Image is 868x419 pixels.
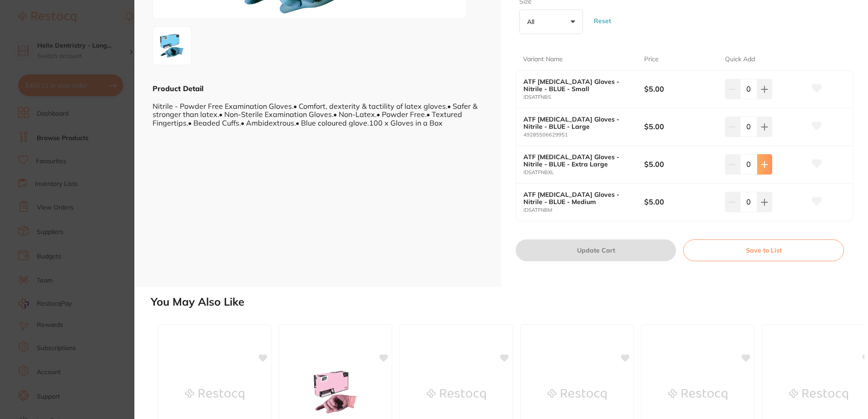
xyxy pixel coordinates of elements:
[39,19,161,156] div: Message content
[519,10,583,34] button: All
[527,18,538,26] p: All
[516,239,676,261] button: Update Cart
[523,170,644,175] small: IDSATFNBXL
[39,19,161,29] div: Hi [PERSON_NAME],
[523,116,632,130] b: ATF [MEDICAL_DATA] Gloves - Nitrile - BLUE - Large
[523,55,563,64] p: Variant Name
[591,5,614,38] button: Reset
[523,191,632,205] b: ATF [MEDICAL_DATA] Gloves - Nitrile - BLUE - Medium
[789,372,848,417] img: ATF Dental Examination Gloves - Nitrile - BLACK - Small
[151,296,864,308] h2: You May Also Like
[644,197,717,207] b: $5.00
[644,159,717,169] b: $5.00
[39,159,161,167] p: Message from Restocq, sent 3h ago
[644,84,717,94] b: $5.00
[153,93,483,127] div: Nitrile - Powder Free Examination Gloves.• Comfort, dexterity & tactility of latex gloves.• Safer...
[523,94,644,100] small: IDSATFNBS
[156,29,188,62] img: MA
[20,22,35,36] img: Profile image for Restocq
[668,372,727,417] img: ATF Dental Examination Gloves - Nitrile - BLACK - Large
[523,132,644,138] small: 49285506629951
[523,207,644,213] small: IDSATFNBM
[523,78,632,93] b: ATF [MEDICAL_DATA] Gloves - Nitrile - BLUE - Small
[153,84,203,93] b: Product Detail
[547,372,607,417] img: ATF Dental Examination Gloves - Nitrile - PINK - Medium
[644,55,659,64] p: Price
[185,372,244,417] img: ATF Dental Examination Gloves - Nitrile - BLUE - Medium
[523,153,632,168] b: ATF [MEDICAL_DATA] Gloves - Nitrile - BLUE - Extra Large
[683,239,844,261] button: Save to List
[725,55,755,64] p: Quick Add
[14,14,168,173] div: message notification from Restocq, 3h ago. Hi Samantha, This month, AB Orthodontics is offering 3...
[306,370,365,415] img: ATF Dental Examination Gloves - Nitrile - PINK
[644,122,717,132] b: $5.00
[427,372,486,417] img: ATF Dental Examination Gloves - Nitrile - BLACK - Medium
